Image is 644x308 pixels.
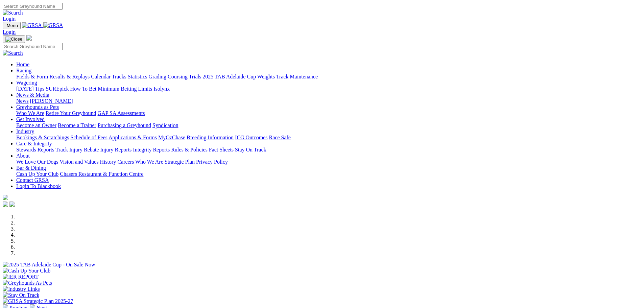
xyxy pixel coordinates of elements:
a: ICG Outcomes [235,135,267,140]
a: Greyhounds as Pets [16,104,59,110]
img: Greyhounds As Pets [3,280,52,286]
img: Search [3,50,23,56]
a: Contact GRSA [16,177,49,183]
a: Who We Are [135,159,163,165]
a: Rules & Policies [171,147,208,152]
span: Menu [7,23,18,28]
img: GRSA [43,22,63,28]
a: Privacy Policy [196,159,228,165]
img: Industry Links [3,286,40,292]
img: GRSA [22,22,42,28]
a: Industry [16,128,34,134]
a: Get Involved [16,116,45,122]
a: Statistics [128,74,147,79]
a: Calendar [91,74,111,79]
a: 2025 TAB Adelaide Cup [202,74,256,79]
img: 2025 TAB Adelaide Cup - On Sale Now [3,262,95,268]
input: Search [3,3,63,10]
img: twitter.svg [9,202,15,207]
a: Weights [257,74,275,79]
a: Retire Your Greyhound [46,110,96,116]
a: Syndication [152,122,178,128]
a: Bookings & Scratchings [16,135,69,140]
a: Racing [16,68,31,73]
div: Care & Integrity [16,147,641,153]
img: logo-grsa-white.png [26,35,32,41]
a: Trials [189,74,201,79]
a: Tracks [112,74,126,79]
a: Fact Sheets [209,147,234,152]
div: Racing [16,74,641,80]
a: History [100,159,116,165]
img: facebook.svg [3,202,8,207]
button: Toggle navigation [3,35,25,43]
div: Get Involved [16,122,641,128]
div: Industry [16,135,641,141]
a: Isolynx [153,86,170,92]
img: Close [5,37,22,42]
img: logo-grsa-white.png [3,195,8,200]
div: Greyhounds as Pets [16,110,641,116]
input: Search [3,43,63,50]
a: Fields & Form [16,74,48,79]
a: Stewards Reports [16,147,54,152]
div: Wagering [16,86,641,92]
img: IER REPORT [3,274,39,280]
a: Track Maintenance [276,74,318,79]
div: News & Media [16,98,641,104]
a: Grading [149,74,166,79]
a: About [16,153,30,159]
a: Who We Are [16,110,44,116]
a: [PERSON_NAME] [30,98,73,104]
a: News & Media [16,92,49,98]
img: Stay On Track [3,292,39,298]
a: News [16,98,28,104]
a: Schedule of Fees [70,135,107,140]
a: Minimum Betting Limits [98,86,152,92]
a: Care & Integrity [16,141,52,146]
a: Breeding Information [187,135,234,140]
button: Toggle navigation [3,22,21,29]
a: We Love Our Dogs [16,159,58,165]
a: Wagering [16,80,37,86]
a: Become an Owner [16,122,56,128]
a: MyOzChase [158,135,185,140]
a: Become a Trainer [58,122,96,128]
a: Login To Blackbook [16,183,61,189]
a: Race Safe [269,135,290,140]
a: Integrity Reports [133,147,170,152]
a: Bar & Dining [16,165,46,171]
a: Chasers Restaurant & Function Centre [60,171,143,177]
a: GAP SA Assessments [98,110,145,116]
a: Careers [117,159,134,165]
a: Stay On Track [235,147,266,152]
div: Bar & Dining [16,171,641,177]
a: Purchasing a Greyhound [98,122,151,128]
a: Track Injury Rebate [55,147,99,152]
a: SUREpick [46,86,69,92]
a: Login [3,29,16,35]
a: Strategic Plan [165,159,195,165]
div: About [16,159,641,165]
a: Coursing [168,74,188,79]
img: GRSA Strategic Plan 2025-27 [3,298,73,304]
a: Vision and Values [59,159,98,165]
a: Login [3,16,16,22]
a: Cash Up Your Club [16,171,58,177]
a: [DATE] Tips [16,86,44,92]
img: Cash Up Your Club [3,268,50,274]
a: How To Bet [70,86,97,92]
a: Results & Replays [49,74,90,79]
a: Home [16,62,29,67]
a: Applications & Forms [109,135,157,140]
img: Search [3,10,23,16]
a: Injury Reports [100,147,132,152]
